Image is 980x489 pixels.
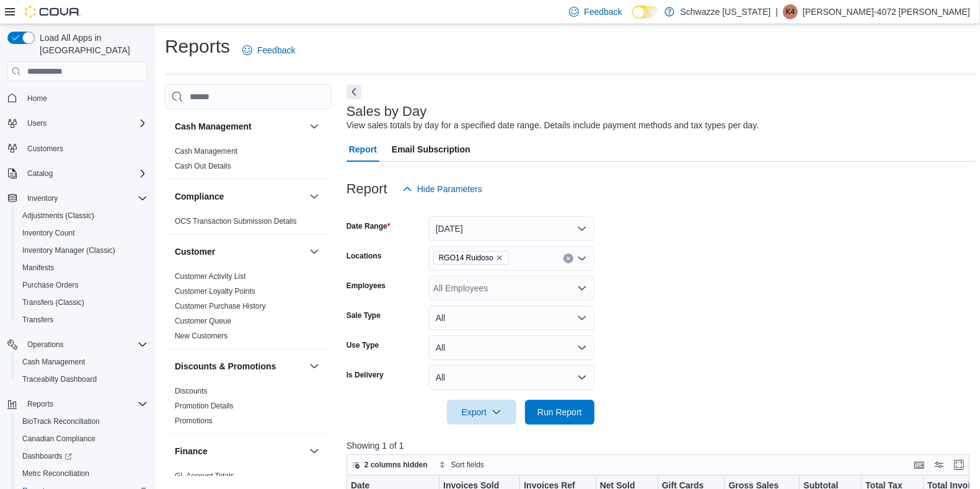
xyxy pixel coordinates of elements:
span: Feedback [257,44,295,56]
span: GL Account Totals [175,471,234,481]
button: Discounts & Promotions [175,360,304,372]
span: Transfers (Classic) [17,295,148,310]
span: Canadian Compliance [22,434,95,444]
span: Hide Parameters [417,183,482,195]
p: [PERSON_NAME]-4072 [PERSON_NAME] [803,4,970,19]
button: Reports [22,397,58,412]
a: Dashboards [12,447,152,465]
span: BioTrack Reconciliation [17,414,148,429]
span: Metrc Reconciliation [17,466,148,481]
p: Schwazze [US_STATE] [681,4,771,19]
button: Open list of options [577,253,587,263]
button: All [428,335,594,360]
span: Run Report [537,406,582,418]
span: Dark Mode [632,19,633,19]
button: Compliance [307,189,322,204]
button: Inventory Count [12,224,152,242]
span: Adjustments (Classic) [22,211,94,221]
a: Transfers [17,312,58,327]
button: Finance [307,444,322,459]
button: Open list of options [577,283,587,293]
a: Customers [22,141,68,156]
h3: Cash Management [175,120,252,133]
button: Adjustments (Classic) [12,207,152,224]
a: Customer Purchase History [175,302,266,311]
span: Email Subscription [392,137,470,162]
button: Inventory Manager (Classic) [12,242,152,259]
img: Cova [25,6,81,18]
button: Manifests [12,259,152,276]
span: Promotions [175,416,213,426]
button: BioTrack Reconciliation [12,413,152,430]
span: RGO14 Ruidoso [433,251,509,265]
span: Cash Management [175,146,237,156]
span: Inventory Count [22,228,75,238]
div: Compliance [165,214,332,234]
a: Customer Loyalty Points [175,287,255,296]
span: Operations [27,340,64,350]
span: Dashboards [17,449,148,464]
span: Transfers [22,315,53,325]
a: Inventory Count [17,226,80,240]
a: OCS Transaction Submission Details [175,217,297,226]
label: Use Type [347,340,379,350]
button: Operations [22,337,69,352]
a: BioTrack Reconciliation [17,414,105,429]
button: Inventory [22,191,63,206]
span: Transfers (Classic) [22,297,84,307]
a: Cash Management [17,355,90,369]
div: Customer [165,269,332,348]
div: Karen-4072 Collazo [783,4,798,19]
span: Canadian Compliance [17,431,148,446]
button: [DATE] [428,216,594,241]
span: K4 [786,4,795,19]
button: Remove RGO14 Ruidoso from selection in this group [496,254,503,262]
h3: Compliance [175,190,224,203]
span: Manifests [22,263,54,273]
span: Home [22,90,148,105]
button: Traceabilty Dashboard [12,371,152,388]
a: GL Account Totals [175,472,234,480]
a: Discounts [175,387,208,395]
span: Load All Apps in [GEOGRAPHIC_DATA] [35,32,148,56]
span: OCS Transaction Submission Details [175,216,297,226]
a: Cash Out Details [175,162,231,170]
span: Users [27,118,46,128]
h3: Discounts & Promotions [175,360,276,372]
a: Adjustments (Classic) [17,208,99,223]
span: Catalog [27,169,53,178]
button: Enter fullscreen [951,457,966,472]
button: Purchase Orders [12,276,152,294]
span: Reports [27,399,53,409]
span: Metrc Reconciliation [22,469,89,478]
label: Sale Type [347,311,381,320]
button: Customer [307,244,322,259]
button: Clear input [563,253,573,263]
span: Cash Management [17,355,148,369]
span: Inventory Manager (Classic) [17,243,148,258]
a: Feedback [237,38,300,63]
span: Operations [22,337,148,352]
span: RGO14 Ruidoso [439,252,493,264]
button: Discounts & Promotions [307,359,322,374]
span: Feedback [584,6,622,18]
button: Next [347,84,361,99]
span: Traceabilty Dashboard [22,374,97,384]
span: Promotion Details [175,401,234,411]
span: Transfers [17,312,148,327]
h1: Reports [165,34,230,59]
h3: Customer [175,245,215,258]
button: Display options [932,457,947,472]
button: Finance [175,445,304,457]
button: Run Report [525,400,594,425]
span: Inventory [22,191,148,206]
p: Showing 1 of 1 [347,439,976,452]
div: Cash Management [165,144,332,178]
a: Dashboards [17,449,77,464]
h3: Sales by Day [347,104,427,119]
button: Customers [2,139,152,157]
a: New Customers [175,332,227,340]
h3: Finance [175,445,208,457]
span: Customer Purchase History [175,301,266,311]
span: Inventory [27,193,58,203]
